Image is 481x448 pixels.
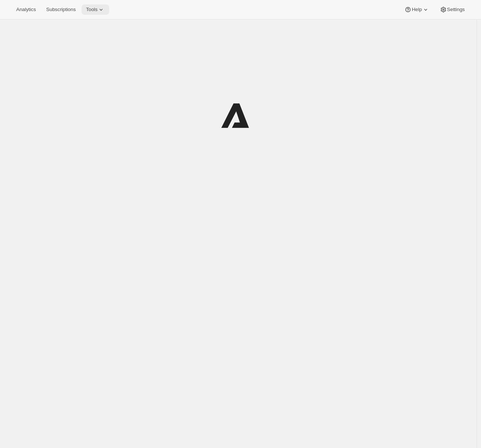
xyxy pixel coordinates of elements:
button: Settings [435,4,469,15]
button: Subscriptions [42,4,80,15]
button: Help [400,4,433,15]
button: Analytics [12,4,40,15]
span: Settings [447,7,465,13]
span: Subscriptions [46,7,76,13]
span: Analytics [16,7,36,13]
button: Tools [82,4,109,15]
span: Tools [86,7,97,13]
span: Help [412,7,422,13]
